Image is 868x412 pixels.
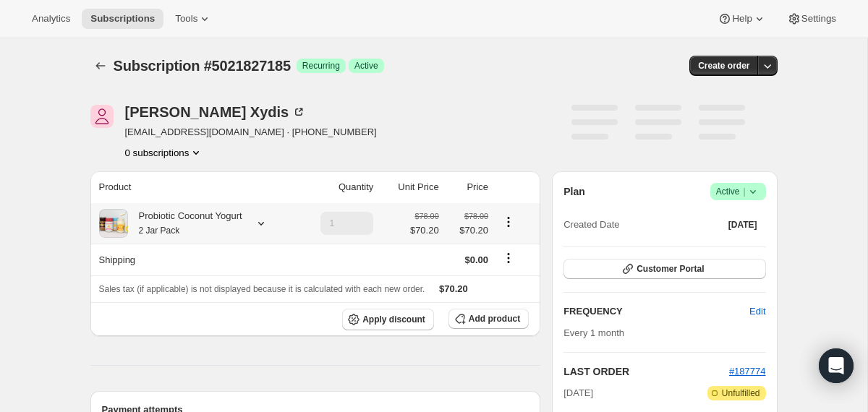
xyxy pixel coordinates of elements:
[415,212,439,220] small: $78.00
[741,300,774,323] button: Edit
[175,13,197,25] span: Tools
[689,56,758,76] button: Create order
[90,13,155,25] span: Subscriptions
[99,284,425,294] span: Sales tax (if applicable) is not displayed because it is calculated with each new order.
[465,254,489,265] span: $0.00
[128,209,242,238] div: Probiotic Coconut Yogurt
[819,348,854,383] div: Open Intercom Messenger
[378,171,443,203] th: Unit Price
[90,244,297,275] th: Shipping
[125,125,377,140] span: [EMAIL_ADDRESS][DOMAIN_NAME] · [PHONE_NUMBER]
[125,145,204,160] button: Product actions
[637,263,704,275] span: Customer Portal
[732,13,752,25] span: Help
[801,13,836,25] span: Settings
[139,226,180,236] small: 2 Jar Pack
[464,212,488,220] small: $78.00
[563,327,624,338] span: Every 1 month
[448,223,488,238] span: $70.20
[729,366,766,377] a: #187774
[749,304,765,319] span: Edit
[497,214,520,230] button: Product actions
[90,56,111,76] button: Subscriptions
[729,364,766,379] button: #187774
[90,105,114,128] span: JoAnn Xydis
[342,309,434,330] button: Apply discount
[563,364,729,379] h2: LAST ORDER
[563,304,749,319] h2: FREQUENCY
[439,283,468,294] span: $70.20
[563,386,593,400] span: [DATE]
[743,186,745,197] span: |
[82,9,163,29] button: Subscriptions
[709,9,775,29] button: Help
[497,250,520,266] button: Shipping actions
[778,9,845,29] button: Settings
[716,184,760,199] span: Active
[362,314,425,325] span: Apply discount
[728,219,757,231] span: [DATE]
[469,313,520,325] span: Add product
[297,171,378,203] th: Quantity
[354,60,378,72] span: Active
[114,58,291,74] span: Subscription #5021827185
[302,60,340,72] span: Recurring
[563,184,585,199] h2: Plan
[698,60,749,72] span: Create order
[99,209,128,238] img: product img
[563,259,765,279] button: Customer Portal
[563,218,619,232] span: Created Date
[90,171,297,203] th: Product
[166,9,221,29] button: Tools
[720,215,766,235] button: [DATE]
[125,105,307,119] div: [PERSON_NAME] Xydis
[32,13,70,25] span: Analytics
[23,9,79,29] button: Analytics
[443,171,493,203] th: Price
[448,309,529,329] button: Add product
[722,387,760,399] span: Unfulfilled
[410,223,439,238] span: $70.20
